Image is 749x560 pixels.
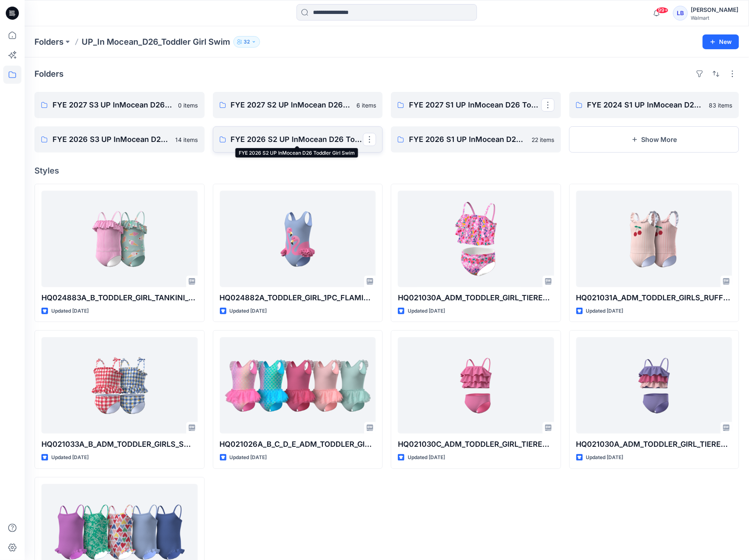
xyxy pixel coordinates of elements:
p: HQ021030A_ADM_TODDLER_GIRL_TIERED_RUFFLE_MIDKINI [576,439,733,450]
p: FYE 2027 S1 UP InMocean D26 Toddler Girl Swim [409,99,541,111]
p: 14 items [176,135,198,144]
p: Updated [DATE] [586,453,623,462]
p: 6 items [356,101,376,110]
p: HQ021031A_ADM_TODDLER_GIRLS_RUFFLE_STRAP_TANKINI [576,292,733,304]
p: Updated [DATE] [586,307,623,315]
h4: Styles [34,166,739,176]
span: 99+ [656,7,669,14]
a: FYE 2026 S3 UP InMocean D26 Toddler Girl Swim14 items [34,126,205,153]
a: FYE 2027 S2 UP InMocean D26 Toddler Girl Swim6 items [213,92,383,118]
a: HQ021030A_ADM_TODDLER_GIRL_TIERED_RUFFLE_MIDKINI [576,337,733,434]
p: FYE 2026 S1 UP InMocean D26 Toddler Girl Swim [409,134,527,145]
p: Updated [DATE] [230,453,267,462]
a: HQ024882A_TODDLER_GIRL_1PC_FLAMINGO_W_RUFFLE [220,191,376,287]
button: 32 [233,36,260,48]
a: FYE 2026 S2 UP InMocean D26 Toddler Girl Swim [213,126,383,153]
div: [PERSON_NAME] [691,5,739,15]
p: Updated [DATE] [51,453,89,462]
p: 0 items [178,101,198,110]
p: FYE 2027 S2 UP InMocean D26 Toddler Girl Swim [231,99,352,111]
a: FYE 2026 S1 UP InMocean D26 Toddler Girl Swim22 items [391,126,561,153]
p: HQ021026A_B_C_D_E_ADM_TODDLER_GIRLS_TUTU_ONE_PIECE [220,439,376,450]
p: HQ024883A_B_TODDLER_GIRL_TANKINI_W_NECKLINE_RUFFLE [41,292,198,304]
button: New [703,34,739,49]
p: Updated [DATE] [51,307,89,315]
a: HQ024883A_B_TODDLER_GIRL_TANKINI_W_NECKLINE_RUFFLE [41,191,198,287]
p: HQ021030C_ADM_TODDLER_GIRL_TIERED_RUFFLE_MIDKINI [398,439,554,450]
div: Walmart [691,15,739,21]
p: HQ021033A_B_ADM_TODDLER_GIRLS_SMOCKED_MIDKINI [41,439,198,450]
p: HQ021030A_ADM_TODDLER_GIRL_TIERED_RUFFLE_MIDKINI [398,292,554,304]
button: Show More [569,126,740,153]
p: FYE 2024 S1 UP InMocean D26 Toddler Girl Swim [587,99,705,111]
a: FYE 2024 S1 UP InMocean D26 Toddler Girl Swim83 items [569,92,740,118]
p: 32 [244,37,250,46]
a: FYE 2027 S1 UP InMocean D26 Toddler Girl Swim [391,92,561,118]
p: Updated [DATE] [408,453,445,462]
p: 83 items [709,101,733,110]
a: HQ021030C_ADM_TODDLER_GIRL_TIERED_RUFFLE_MIDKINI [398,337,554,434]
a: HQ021033A_B_ADM_TODDLER_GIRLS_SMOCKED_MIDKINI [41,337,198,434]
p: Updated [DATE] [408,307,445,315]
a: HQ021030A_ADM_TODDLER_GIRL_TIERED_RUFFLE_MIDKINI [398,191,554,287]
a: HQ021026A_B_C_D_E_ADM_TODDLER_GIRLS_TUTU_ONE_PIECE [220,337,376,434]
p: UP_In Mocean_D26_Toddler Girl Swim [82,36,230,48]
a: FYE 2027 S3 UP InMocean D26 Toddler Girl Swim0 items [34,92,205,118]
h4: Folders [34,69,64,79]
a: HQ021031A_ADM_TODDLER_GIRLS_RUFFLE_STRAP_TANKINI [576,191,733,287]
p: Updated [DATE] [230,307,267,315]
p: FYE 2027 S3 UP InMocean D26 Toddler Girl Swim [53,99,174,111]
p: 22 items [532,135,555,144]
a: Folders [34,36,64,48]
p: HQ024882A_TODDLER_GIRL_1PC_FLAMINGO_W_RUFFLE [220,292,376,304]
p: FYE 2026 S3 UP InMocean D26 Toddler Girl Swim [53,134,171,145]
p: FYE 2026 S2 UP InMocean D26 Toddler Girl Swim [231,134,363,145]
div: LB [673,6,688,21]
